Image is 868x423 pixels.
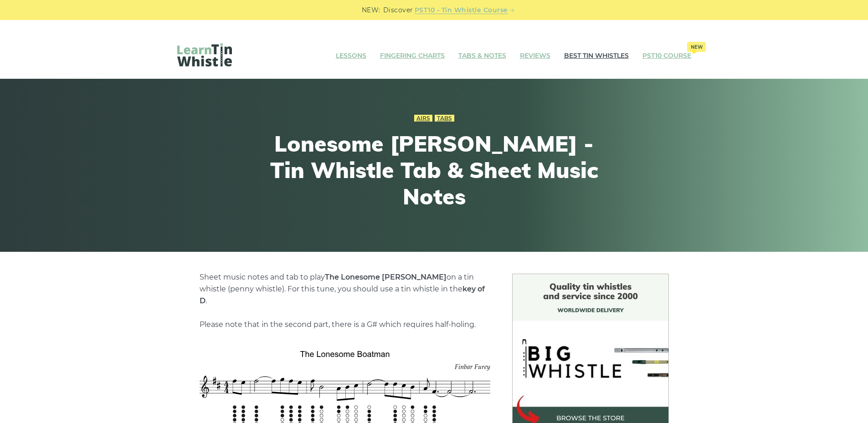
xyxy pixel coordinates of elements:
strong: The Lonesome [PERSON_NAME] [325,273,447,281]
p: Sheet music notes and tab to play on a tin whistle (penny whistle). For this tune, you should use... [200,271,490,331]
img: LearnTinWhistle.com [177,43,232,66]
a: Airs [414,115,432,122]
a: PST10 CourseNew [642,45,691,67]
a: Fingering Charts [380,45,445,67]
strong: key of D [200,285,485,305]
a: Reviews [520,45,550,67]
a: Lessons [336,45,366,67]
a: Tabs [435,115,454,122]
span: New [687,42,706,52]
a: Best Tin Whistles [564,45,629,67]
h1: Lonesome [PERSON_NAME] - Tin Whistle Tab & Sheet Music Notes [267,131,602,209]
a: Tabs & Notes [458,45,506,67]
